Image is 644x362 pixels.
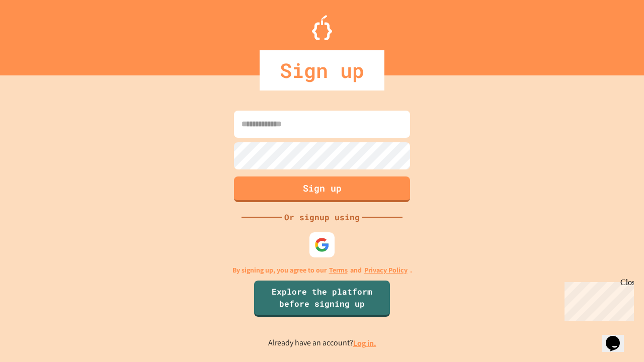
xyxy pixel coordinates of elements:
[314,237,330,252] img: google-icon.svg
[234,176,410,202] button: Sign up
[282,211,362,223] div: Or signup using
[260,50,384,90] div: Sign up
[4,4,69,64] div: Chat with us now!Close
[602,322,634,352] iframe: chat widget
[560,278,634,321] iframe: chat widget
[254,281,390,317] a: Explore the platform before signing up
[353,338,376,348] a: Log in.
[232,265,412,276] p: By signing up, you agree to our and .
[268,337,376,349] p: Already have an account?
[312,15,332,40] img: Logo.svg
[364,265,408,276] a: Privacy Policy
[329,265,348,276] a: Terms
